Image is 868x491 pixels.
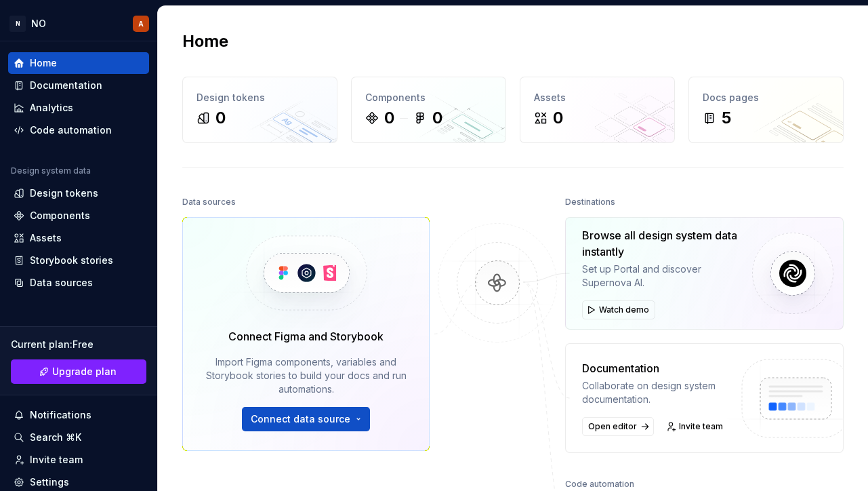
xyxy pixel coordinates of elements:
[182,31,228,52] h2: Home
[8,75,149,96] a: Documentation
[351,77,506,143] a: Components00
[588,421,637,432] span: Open editor
[30,431,81,444] div: Search ⌘K
[8,182,149,204] a: Design tokens
[582,360,729,376] div: Documentation
[3,9,154,38] button: NNOA
[30,408,91,422] div: Notifications
[365,91,492,104] div: Components
[30,475,69,489] div: Settings
[8,272,149,294] a: Data sources
[582,262,741,290] div: Set up Portal and discover Supernova AI.
[8,52,149,74] a: Home
[599,305,649,315] span: Watch demo
[30,209,90,222] div: Components
[582,379,729,406] div: Collaborate on design system documentation.
[251,412,350,426] span: Connect data source
[582,300,655,319] button: Watch demo
[679,421,723,432] span: Invite team
[11,165,91,176] div: Design system data
[30,186,98,200] div: Design tokens
[30,453,83,467] div: Invite team
[11,359,146,384] a: Upgrade plan
[384,107,394,129] div: 0
[30,276,93,290] div: Data sources
[8,227,149,249] a: Assets
[197,91,323,104] div: Design tokens
[52,365,117,378] span: Upgrade plan
[520,77,675,143] a: Assets0
[30,79,102,92] div: Documentation
[582,227,741,260] div: Browse all design system data instantly
[8,205,149,227] a: Components
[8,119,149,141] a: Code automation
[182,77,337,143] a: Design tokens0
[8,250,149,271] a: Storybook stories
[228,328,384,345] div: Connect Figma and Storybook
[202,355,410,396] div: Import Figma components, variables and Storybook stories to build your docs and run automations.
[8,449,149,471] a: Invite team
[8,427,149,448] button: Search ⌘K
[722,107,731,129] div: 5
[30,56,57,70] div: Home
[688,77,844,143] a: Docs pages5
[565,193,615,212] div: Destinations
[31,17,46,31] div: NO
[242,407,370,431] button: Connect data source
[662,417,729,436] a: Invite team
[215,107,226,129] div: 0
[534,91,661,104] div: Assets
[9,16,26,32] div: N
[182,193,236,212] div: Data sources
[30,123,112,137] div: Code automation
[8,404,149,426] button: Notifications
[8,97,149,119] a: Analytics
[703,91,829,104] div: Docs pages
[11,338,146,351] div: Current plan : Free
[138,18,144,29] div: A
[30,101,73,115] div: Analytics
[553,107,563,129] div: 0
[432,107,442,129] div: 0
[582,417,654,436] a: Open editor
[30,231,62,245] div: Assets
[30,254,113,267] div: Storybook stories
